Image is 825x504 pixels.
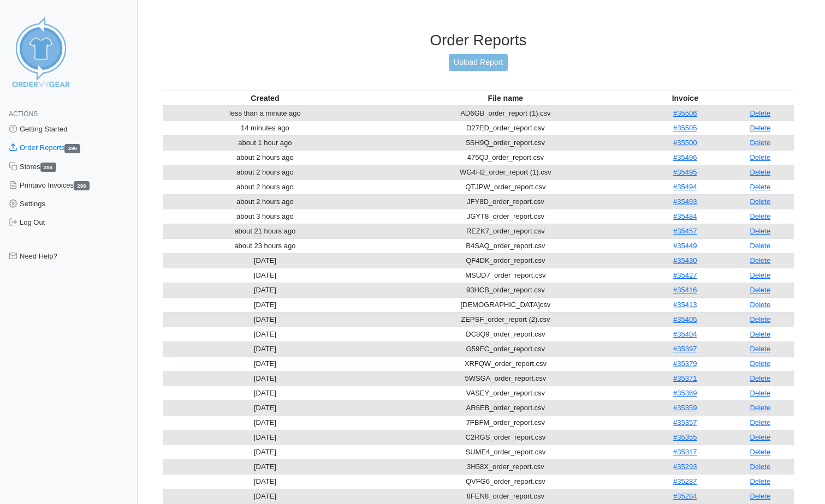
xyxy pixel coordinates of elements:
[750,271,771,279] a: Delete
[367,224,644,238] td: REZK7_order_report.csv
[367,135,644,150] td: 5SH9Q_order_report.csv
[163,430,367,445] td: [DATE]
[367,415,644,430] td: 7FBFM_order_report.csv
[163,474,367,489] td: [DATE]
[644,91,727,106] th: Invoice
[367,297,644,312] td: [DEMOGRAPHIC_DATA]csv
[673,463,697,471] a: #35293
[750,212,771,220] a: Delete
[367,312,644,327] td: ZEPSF_order_report (2).csv
[750,301,771,309] a: Delete
[367,121,644,135] td: D27ED_order_report.csv
[367,400,644,415] td: AR6EB_order_report.csv
[750,389,771,397] a: Delete
[367,91,644,106] th: File name
[673,315,697,323] a: #35405
[367,165,644,179] td: WG4H2_order_report (1).csv
[367,150,644,165] td: 475QJ_order_report.csv
[64,144,80,153] span: 296
[673,271,697,279] a: #35427
[750,124,771,132] a: Delete
[367,459,644,474] td: 3H58X_order_report.csv
[750,197,771,206] a: Delete
[367,327,644,341] td: DC8Q9_order_report.csv
[367,283,644,297] td: 93HCB_order_report.csv
[367,341,644,356] td: G59EC_order_report.csv
[673,197,697,206] a: #35493
[163,283,367,297] td: [DATE]
[750,418,771,427] a: Delete
[750,227,771,235] a: Delete
[750,404,771,412] a: Delete
[163,121,367,135] td: 14 minutes ago
[163,238,367,253] td: about 23 hours ago
[750,433,771,441] a: Delete
[673,153,697,161] a: #35496
[750,463,771,471] a: Delete
[673,345,697,353] a: #35397
[750,359,771,368] a: Delete
[163,91,367,106] th: Created
[673,301,697,309] a: #35413
[163,341,367,356] td: [DATE]
[163,194,367,209] td: about 2 hours ago
[367,209,644,224] td: JGYT8_order_report.csv
[673,359,697,368] a: #35379
[750,242,771,250] a: Delete
[163,312,367,327] td: [DATE]
[163,356,367,371] td: [DATE]
[163,253,367,268] td: [DATE]
[367,238,644,253] td: B4SAQ_order_report.csv
[750,477,771,485] a: Delete
[367,386,644,400] td: VASEY_order_report.csv
[163,150,367,165] td: about 2 hours ago
[367,489,644,503] td: 8FEN8_order_report.csv
[673,418,697,427] a: #35357
[673,227,697,235] a: #35457
[750,139,771,147] a: Delete
[673,212,697,220] a: #35484
[163,31,794,50] h3: Order Reports
[750,109,771,117] a: Delete
[673,242,697,250] a: #35449
[163,415,367,430] td: [DATE]
[750,448,771,456] a: Delete
[367,356,644,371] td: XRFQW_order_report.csv
[163,179,367,194] td: about 2 hours ago
[673,256,697,265] a: #35430
[449,54,508,71] a: Upload Report
[367,268,644,283] td: MSUD7_order_report.csv
[750,330,771,338] a: Delete
[673,374,697,382] a: #35371
[750,256,771,265] a: Delete
[673,492,697,500] a: #35284
[673,433,697,441] a: #35355
[750,374,771,382] a: Delete
[74,181,90,190] span: 296
[163,209,367,224] td: about 3 hours ago
[163,489,367,503] td: [DATE]
[673,109,697,117] a: #35506
[750,286,771,294] a: Delete
[163,165,367,179] td: about 2 hours ago
[163,297,367,312] td: [DATE]
[673,139,697,147] a: #35500
[367,474,644,489] td: QVFG6_order_report.csv
[673,330,697,338] a: #35404
[750,345,771,353] a: Delete
[673,286,697,294] a: #35416
[40,163,56,172] span: 286
[367,371,644,386] td: 5WSGA_order_report.csv
[673,183,697,191] a: #35494
[673,448,697,456] a: #35317
[163,268,367,283] td: [DATE]
[750,183,771,191] a: Delete
[367,253,644,268] td: QF4DK_order_report.csv
[750,168,771,176] a: Delete
[163,224,367,238] td: about 21 hours ago
[9,110,38,118] span: Actions
[163,459,367,474] td: [DATE]
[673,404,697,412] a: #35359
[673,389,697,397] a: #35369
[673,168,697,176] a: #35495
